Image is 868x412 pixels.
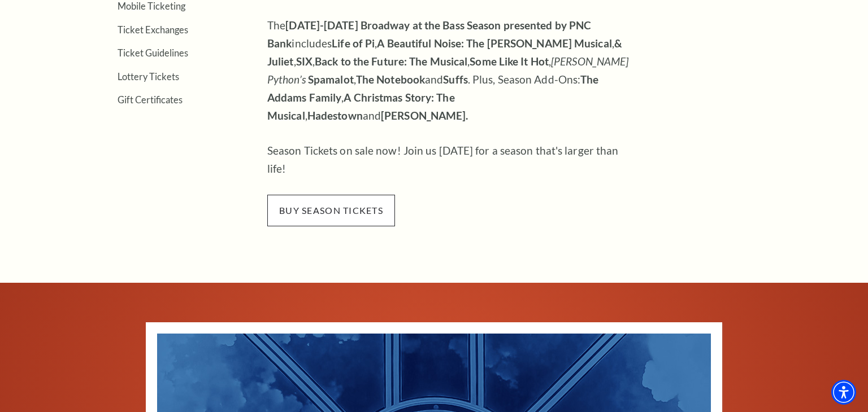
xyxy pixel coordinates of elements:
div: Accessibility Menu [831,380,856,405]
strong: Suffs [443,73,468,86]
strong: The Notebook [356,73,425,86]
a: Ticket Exchanges [118,24,188,35]
strong: Spamalot [308,73,354,86]
p: The includes , , , , , , , and . Plus, Season Add-Ons: , , and [267,16,635,125]
strong: [DATE]-[DATE] Broadway at the Bass Season presented by PNC Bank [267,19,591,50]
strong: [PERSON_NAME]. [381,109,468,122]
em: [PERSON_NAME] Python’s [267,55,628,86]
strong: Hadestown [307,109,363,122]
p: Season Tickets on sale now! Join us [DATE] for a season that's larger than life! [267,142,635,178]
a: Mobile Ticketing [118,1,185,11]
a: Ticket Guidelines [118,47,188,58]
strong: & Juliet [267,37,622,68]
span: buy season tickets [267,195,395,226]
strong: SIX [296,55,313,68]
strong: Back to the Future: The Musical [315,55,467,68]
strong: A Christmas Story: The Musical [267,91,455,122]
strong: Life of Pi [332,37,375,50]
a: buy season tickets [267,203,395,216]
a: Gift Certificates [118,94,183,105]
strong: A Beautiful Noise: The [PERSON_NAME] Musical [377,37,611,50]
a: Lottery Tickets [118,71,179,82]
strong: The Addams Family [267,73,598,104]
strong: Some Like It Hot [470,55,549,68]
